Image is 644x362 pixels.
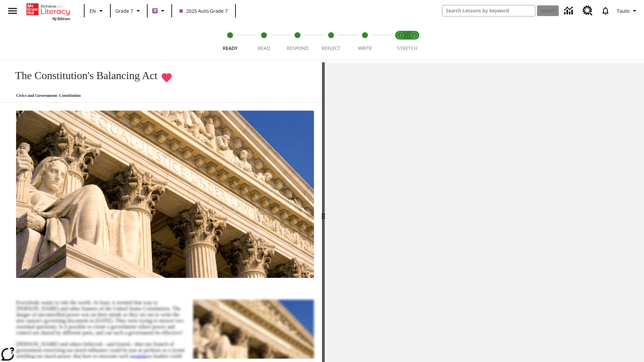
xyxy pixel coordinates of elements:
text: 2 [414,33,415,38]
span: Ready [223,45,237,51]
button: Reflect step 4 of 5 [312,23,351,60]
div: Home [26,2,70,21]
a: Resource Center, Will open in new tab [579,2,597,20]
button: Stretch Respond step 2 of 2 [405,23,424,60]
button: Stretch Read step 1 of 2 [390,23,410,60]
button: Read step 2 of 5 [244,23,283,60]
div: Press Enter or Spacebar and then press right and left arrow keys to move the slider [322,62,325,362]
button: Grade: Grade 7, Select a grade [113,5,145,17]
span: NJ Edition [52,16,70,21]
span: Reflect [322,45,340,51]
span: STRETCH [397,45,417,51]
button: Open side menu [3,1,22,21]
span: Grade 7 [115,7,133,14]
button: Profile/Settings [614,5,641,17]
img: The U.S. Supreme Court Building displays the phrase, "Equal Justice Under Law." [16,111,314,278]
span: 2025 Auto Grade 7 [179,7,228,14]
button: Language: EN, Select a language [87,5,108,17]
button: Respond step 3 of 5 [278,23,317,60]
input: search field [442,5,535,16]
button: Write step 5 of 5 [345,23,384,60]
p: Civics and Government: Constitution [8,93,173,98]
span: Respond [287,45,309,51]
button: Ready step 1 of 5 [211,23,250,60]
div: activity [325,62,644,362]
button: Boost Class color is purple. Change class color [150,5,169,17]
text: 1 [399,33,401,38]
a: Notifications [597,2,614,19]
span: B [154,6,157,15]
h1: The Constitution's Balancing Act [8,69,157,82]
span: Write [358,45,372,51]
span: Tauto [617,7,630,14]
button: Remove from Favorites - The Constitution's Balancing Act [161,72,173,83]
span: EN [90,7,96,14]
span: Read [258,45,270,51]
a: Data Center [560,2,579,20]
